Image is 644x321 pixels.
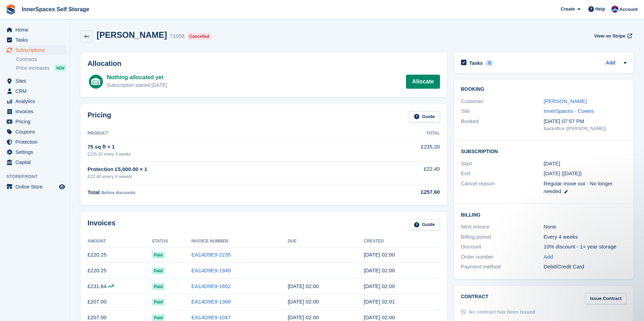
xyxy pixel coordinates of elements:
a: [PERSON_NAME] [544,98,587,104]
div: Order number [461,253,544,261]
h2: Tasks [469,60,483,66]
td: £235.20 [355,139,440,161]
span: Subscriptions [15,45,57,55]
div: Start [461,160,544,168]
img: stora-icon-8386f47178a22dfd0bd8f6a31ec36ba5ce8667c1dd55bd0f319d3a0aa187defe.svg [6,4,16,15]
span: Paid [152,299,165,306]
span: CRM [15,86,57,96]
td: £207.00 [87,294,152,310]
div: Next invoice [461,223,544,231]
h2: [PERSON_NAME] [97,30,167,40]
div: Cancel reason [461,180,544,196]
th: Product [87,128,355,139]
a: Add [544,253,553,261]
img: Paul Allo [611,6,618,13]
a: menu [3,86,66,96]
time: 2025-09-08 01:00:24 UTC [364,252,395,258]
div: Billing period [461,233,544,241]
th: Amount [87,236,152,247]
time: 2025-02-24 01:00:00 UTC [544,160,560,168]
span: Create [561,6,575,13]
a: menu [3,117,66,127]
h2: Contract [461,293,489,305]
span: Account [619,6,638,13]
div: Site [461,107,544,115]
div: Protection £5,000.00 × 1 [87,165,355,173]
a: menu [3,96,66,106]
div: 71058 [170,32,184,40]
a: menu [3,107,66,116]
a: EA14D9E9-2235 [191,252,231,258]
div: £257.60 [355,188,440,196]
span: Before discounts [101,190,135,195]
span: View on Stripe [594,33,625,40]
a: menu [3,137,66,147]
a: View on Stripe [591,30,633,42]
span: Home [15,25,57,35]
div: Payment method [461,263,544,271]
h2: Pricing [87,111,111,123]
span: Regular move out - No longer needed [544,180,612,194]
a: InnerSpaces Self Storage [19,4,92,15]
td: £231.84 [87,279,152,294]
div: Every 4 weeks [544,233,626,241]
a: menu [3,127,66,137]
a: menu [3,147,66,157]
span: Settings [15,147,57,157]
div: £22.40 every 4 weeks [87,173,355,180]
h2: Subscription [461,148,626,155]
th: Due [288,236,364,247]
th: Status [152,236,191,247]
div: Debit/Credit Card [544,263,626,271]
div: Nothing allocated yet [107,73,167,82]
div: 10% discount - 1+ year storage [544,243,626,251]
span: Coupons [15,127,57,137]
span: Help [595,6,605,13]
h2: Booking [461,87,626,92]
span: Online Store [15,182,57,192]
h2: Allocation [87,60,440,68]
div: End [461,170,544,178]
span: Sites [15,76,57,86]
span: Storefront [6,173,70,180]
div: Customer [461,97,544,105]
span: [DATE] ([DATE]) [544,170,582,176]
a: EA14D9E9-1047 [191,314,231,320]
th: Invoice Number [191,236,288,247]
a: menu [3,25,66,35]
a: EA14D9E9-1368 [191,299,231,305]
span: Tasks [15,35,57,45]
td: £22.40 [355,161,440,184]
time: 2025-05-20 01:00:00 UTC [288,314,319,320]
a: menu [3,157,66,167]
div: NEW [55,64,66,71]
h2: Invoices [87,219,115,231]
div: Subscription started [DATE] [107,82,167,89]
div: [DATE] 07:57 PM [544,117,626,125]
span: Total [87,189,100,195]
h2: Billing [461,211,626,218]
a: Add [606,59,615,67]
th: Total [355,128,440,139]
span: Protection [15,137,57,147]
span: Analytics [15,96,57,106]
a: EA14D9E9-1662 [191,283,231,289]
a: menu [3,182,66,192]
a: EA14D9E9-1949 [191,267,231,273]
div: £235.20 every 4 weeks [87,151,355,157]
div: 0 [485,60,493,66]
a: InnerSpaces - Cowes [544,108,594,114]
a: menu [3,45,66,55]
div: 75 sq ft × 1 [87,143,355,151]
span: Capital [15,157,57,167]
time: 2025-06-16 01:01:38 UTC [364,299,395,305]
span: Paid [152,267,165,274]
a: Allocate [406,75,440,89]
a: Issue Contract [585,293,626,305]
time: 2025-05-19 01:00:20 UTC [364,314,395,320]
th: Created [364,236,440,247]
td: £220.25 [87,263,152,279]
a: menu [3,35,66,45]
span: Invoices [15,107,57,116]
a: Guide [409,219,440,231]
